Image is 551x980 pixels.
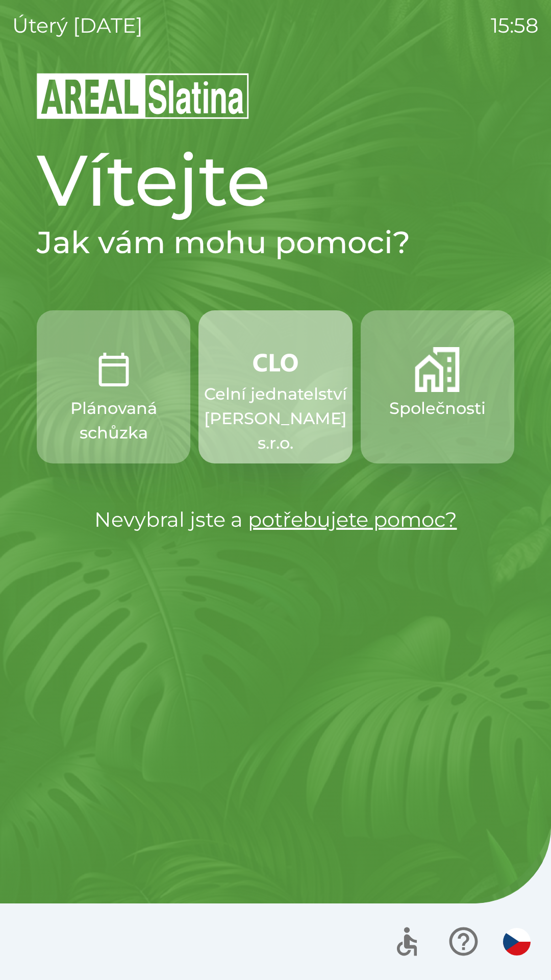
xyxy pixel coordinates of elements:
p: Společnosti [389,396,486,421]
a: potřebujete pomoc? [248,507,457,532]
button: Společnosti [361,310,514,463]
img: 58b4041c-2a13-40f9-aad2-b58ace873f8c.png [415,347,460,392]
img: Logo [37,71,514,120]
img: 0ea463ad-1074-4378-bee6-aa7a2f5b9440.png [91,347,136,392]
button: Plánovaná schůzka [37,310,190,463]
h1: Vítejte [37,137,514,224]
p: úterý [DATE] [12,10,143,41]
img: 889875ac-0dea-4846-af73-0927569c3e97.png [253,347,298,378]
button: Celní jednatelství [PERSON_NAME] s.r.o. [198,310,352,463]
img: cs flag [503,928,531,955]
p: Plánovaná schůzka [61,396,166,445]
p: Nevybral jste a [37,504,514,535]
p: 15:58 [491,10,539,41]
p: Celní jednatelství [PERSON_NAME] s.r.o. [204,382,347,455]
h2: Jak vám mohu pomoci? [37,224,514,261]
